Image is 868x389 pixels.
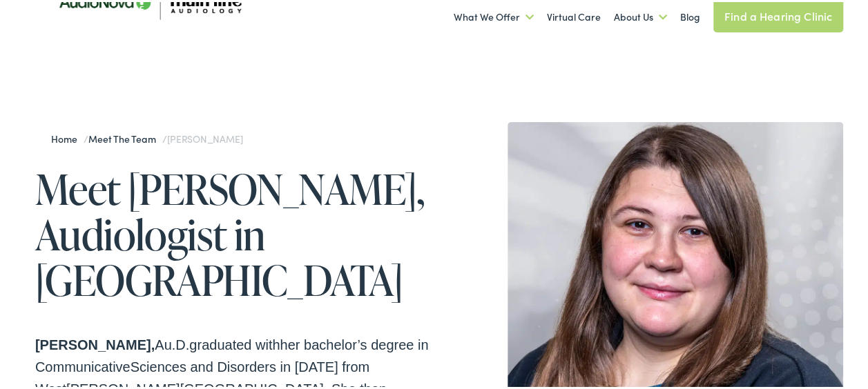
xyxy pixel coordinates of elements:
span: / / [51,130,242,143]
a: Home [51,130,84,143]
a: Meet the Team [88,130,162,143]
span: Au.D. [35,335,189,350]
span: [PERSON_NAME] [167,130,242,143]
h1: Meet [PERSON_NAME], Audiologist in [GEOGRAPHIC_DATA] [35,164,439,301]
strong: [PERSON_NAME], [35,335,155,350]
span: graduated with [189,335,280,350]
